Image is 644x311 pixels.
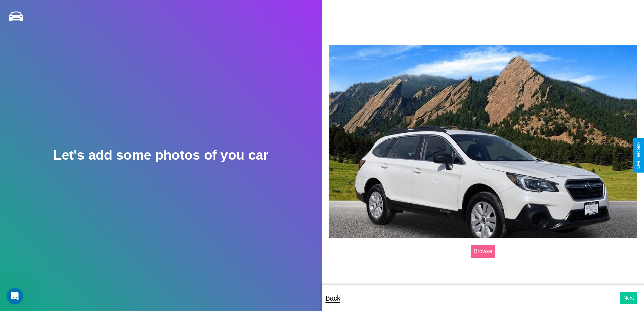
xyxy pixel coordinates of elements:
h2: Let's add some photos of you car [53,148,268,163]
p: Back [326,292,340,304]
iframe: Intercom live chat [7,288,23,304]
button: Next [620,292,637,304]
label: Browse [471,245,495,258]
img: posted [329,45,638,238]
div: Give Feedback [636,142,641,169]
